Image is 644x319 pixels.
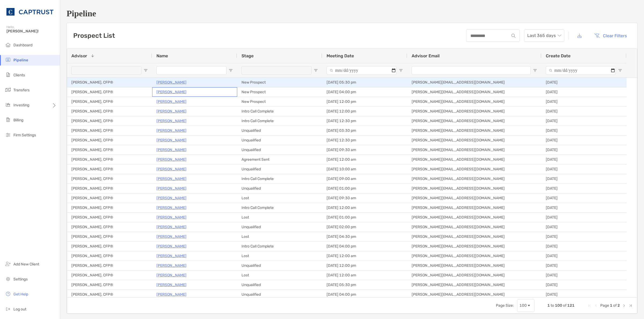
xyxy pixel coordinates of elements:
a: [PERSON_NAME] [156,166,186,172]
div: Lost [237,271,322,280]
div: [PERSON_NAME][EMAIL_ADDRESS][DOMAIN_NAME] [407,136,541,145]
img: get-help icon [5,291,11,297]
div: Unqualified [237,222,322,232]
div: [DATE] 01:00 pm [322,213,407,222]
div: Last Page [628,303,633,308]
div: [DATE] 12:00 am [322,155,407,164]
span: Create Date [546,53,570,58]
a: [PERSON_NAME] [156,262,186,269]
div: [DATE] 12:30 pm [322,136,407,145]
span: Pipeline [13,58,28,62]
div: [PERSON_NAME], CFP® [67,78,152,87]
a: [PERSON_NAME] [156,243,186,250]
span: [PERSON_NAME]! [6,29,57,33]
a: [PERSON_NAME] [156,175,186,182]
div: Agreement Sent [237,155,322,164]
div: [DATE] [541,145,627,155]
span: Billing [13,118,23,122]
div: First Page [587,303,592,308]
div: [PERSON_NAME], CFP® [67,290,152,299]
img: clients icon [5,72,11,78]
div: [PERSON_NAME][EMAIL_ADDRESS][DOMAIN_NAME] [407,184,541,193]
div: Intro Call Complete [237,107,322,116]
div: [DATE] [541,242,627,251]
div: [PERSON_NAME], CFP® [67,213,152,222]
div: [PERSON_NAME], CFP® [67,145,152,155]
a: [PERSON_NAME] [156,195,186,201]
div: [PERSON_NAME], CFP® [67,97,152,106]
div: Lost [237,213,322,222]
div: [DATE] [541,280,627,290]
span: Investing [13,103,29,107]
div: Unqualified [237,261,322,270]
div: [DATE] [541,213,627,222]
div: [DATE] 04:00 pm [322,87,407,97]
span: Advisor Email [412,53,440,58]
div: [DATE] [541,126,627,135]
span: 121 [567,303,575,308]
div: [DATE] 01:00 pm [322,184,407,193]
span: of [613,303,617,308]
img: transfers icon [5,87,11,93]
div: [PERSON_NAME], CFP® [67,203,152,212]
p: [PERSON_NAME] [156,98,186,105]
div: Lost [237,232,322,241]
div: [PERSON_NAME], CFP® [67,280,152,290]
img: logout icon [5,306,11,312]
div: [DATE] [541,184,627,193]
img: input icon [511,34,515,38]
div: [PERSON_NAME], CFP® [67,222,152,232]
span: Transfers [13,88,30,92]
div: [DATE] [541,193,627,203]
span: Stage [241,53,254,58]
div: [PERSON_NAME], CFP® [67,271,152,280]
img: dashboard icon [5,42,11,48]
div: [PERSON_NAME], CFP® [67,87,152,97]
a: [PERSON_NAME] [156,137,186,144]
div: [PERSON_NAME], CFP® [67,251,152,261]
div: [PERSON_NAME], CFP® [67,116,152,126]
div: [DATE] 12:00 am [322,251,407,261]
p: [PERSON_NAME] [156,214,186,221]
input: Name Filter Input [156,66,226,75]
a: [PERSON_NAME] [156,282,186,288]
div: Lost [237,251,322,261]
div: [DATE] 02:00 pm [322,222,407,232]
div: [PERSON_NAME][EMAIL_ADDRESS][DOMAIN_NAME] [407,222,541,232]
span: Name [156,53,168,58]
a: [PERSON_NAME] [156,185,186,192]
button: Open Filter Menu [314,68,318,73]
span: Dashboard [13,43,32,47]
span: 100 [555,303,562,308]
div: [DATE] [541,271,627,280]
a: [PERSON_NAME] [156,253,186,259]
div: Unqualified [237,136,322,145]
div: [PERSON_NAME][EMAIL_ADDRESS][DOMAIN_NAME] [407,193,541,203]
div: [PERSON_NAME], CFP® [67,136,152,145]
input: Create Date Filter Input [546,66,616,75]
div: [DATE] [541,174,627,183]
a: [PERSON_NAME] [156,118,186,124]
div: [PERSON_NAME][EMAIL_ADDRESS][DOMAIN_NAME] [407,164,541,174]
div: [PERSON_NAME], CFP® [67,174,152,183]
button: Open Filter Menu [144,68,148,73]
div: [PERSON_NAME], CFP® [67,242,152,251]
span: Clients [13,73,25,77]
span: of [563,303,566,308]
div: [DATE] 12:30 pm [322,116,407,126]
span: Log out [13,307,26,312]
a: [PERSON_NAME] [156,108,186,115]
div: Intro Call Complete [237,174,322,183]
a: [PERSON_NAME] [156,147,186,153]
div: [DATE] 05:30 pm [322,280,407,290]
div: [DATE] [541,290,627,299]
div: Unqualified [237,290,322,299]
div: [PERSON_NAME], CFP® [67,107,152,116]
p: [PERSON_NAME] [156,156,186,163]
div: [PERSON_NAME], CFP® [67,155,152,164]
